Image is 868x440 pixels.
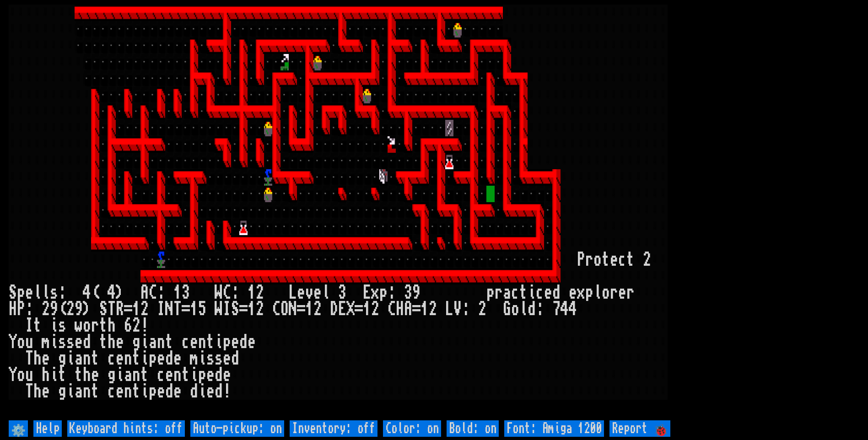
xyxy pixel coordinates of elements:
div: h [33,383,42,400]
div: 9 [75,301,83,317]
div: s [66,334,75,350]
div: e [165,367,173,383]
div: C [388,301,396,317]
div: 1 [173,284,182,301]
div: = [297,301,305,317]
div: S [99,301,108,317]
div: h [83,367,91,383]
div: N [289,301,297,317]
div: n [124,383,132,400]
div: t [99,334,108,350]
div: : [462,301,470,317]
div: w [75,317,83,334]
div: i [50,317,58,334]
div: h [108,317,116,334]
div: l [593,284,602,301]
div: c [618,252,626,268]
div: 4 [569,301,577,317]
div: d [165,350,173,367]
div: Y [9,334,17,350]
div: t [91,383,99,400]
div: e [190,334,198,350]
div: c [182,334,190,350]
div: ! [223,383,231,400]
input: ⚙️ [9,420,28,437]
div: e [569,284,577,301]
div: C [223,284,231,301]
div: e [116,350,124,367]
div: = [412,301,421,317]
div: h [42,367,50,383]
div: t [626,252,635,268]
div: N [165,301,173,317]
div: C [149,284,157,301]
div: c [511,284,519,301]
div: x [577,284,585,301]
input: Keyboard hints: off [67,420,185,437]
div: 3 [404,284,412,301]
div: n [173,367,182,383]
div: : [25,301,33,317]
input: Auto-pickup: on [190,420,284,437]
div: 1 [190,301,198,317]
div: p [149,350,157,367]
div: 9 [50,301,58,317]
div: t [140,367,149,383]
div: i [528,284,536,301]
div: c [108,350,116,367]
div: : [231,284,239,301]
div: a [149,334,157,350]
div: D [330,301,338,317]
div: g [132,334,140,350]
div: c [108,383,116,400]
div: 9 [412,284,421,301]
div: d [190,383,198,400]
div: d [83,334,91,350]
div: T [173,301,182,317]
div: c [536,284,544,301]
div: h [108,334,116,350]
div: 2 [132,317,140,334]
div: s [206,350,215,367]
div: 2 [429,301,437,317]
div: t [132,350,140,367]
input: Report 🐞 [609,420,670,437]
input: Font: Amiga 1200 [504,420,604,437]
div: i [140,383,149,400]
div: a [75,350,83,367]
input: Help [33,420,62,437]
div: a [75,383,83,400]
div: e [42,350,50,367]
div: g [108,367,116,383]
div: t [519,284,528,301]
div: 2 [66,301,75,317]
input: Inventory: off [290,420,377,437]
div: e [173,350,182,367]
div: p [17,284,25,301]
div: 2 [42,301,50,317]
div: 1 [305,301,313,317]
div: A [404,301,412,317]
div: e [231,334,239,350]
div: e [206,367,215,383]
div: i [140,350,149,367]
div: 6 [124,317,132,334]
div: 1 [363,301,371,317]
div: t [182,367,190,383]
div: s [58,334,66,350]
div: n [124,350,132,367]
div: R [116,301,124,317]
div: l [519,301,528,317]
div: e [25,284,33,301]
div: s [215,350,223,367]
div: G [503,301,511,317]
div: 2 [643,252,651,268]
div: n [132,367,140,383]
div: r [91,317,99,334]
div: r [626,284,635,301]
div: 3 [338,284,346,301]
div: e [544,284,552,301]
div: t [165,334,173,350]
div: e [223,367,231,383]
div: 2 [313,301,322,317]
